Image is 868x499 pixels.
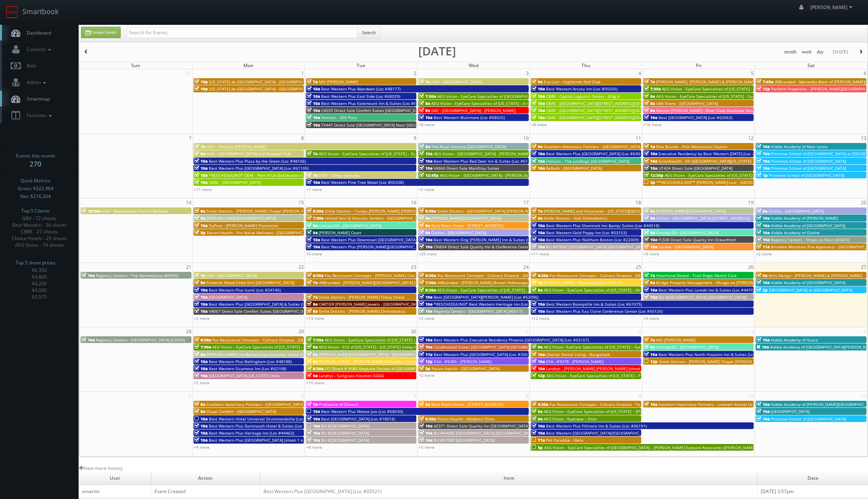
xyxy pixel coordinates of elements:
[209,223,278,228] span: DuPont - [PERSON_NAME] Plantation
[656,280,767,285] span: Bridge Property Management - Mirage on [PERSON_NAME]
[325,208,458,214] span: Smile Doctors - Tampa [PERSON_NAME] [PERSON_NAME] Orthodontics
[194,158,208,164] span: 10a
[357,27,381,39] button: Search
[437,208,564,214] span: Smile Doctors - [GEOGRAPHIC_DATA] [PERSON_NAME] Orthodontics
[531,251,549,257] a: +11 more
[644,158,657,164] span: 10a
[194,180,208,185] span: 10a
[419,187,434,192] a: +2 more
[771,280,845,285] span: Kiddie Academy of [GEOGRAPHIC_DATA]
[531,316,549,321] a: +12 more
[194,301,208,307] span: 10a
[531,301,545,307] span: 10a
[321,180,404,185] span: Best Western Pine Tree Motel (Loc #05338)
[206,352,331,357] span: [PERSON_NAME] Inn &amp;amp;amp;amp; Suites [PERSON_NAME]
[644,101,655,106] span: 8a
[546,237,639,242] span: Best Western Plus Waltham Boston (Loc #22009)
[434,237,550,242] span: Best Western King [PERSON_NAME] Inn & Suites (Loc #62106)
[531,223,545,228] span: 10a
[81,337,95,343] span: 10a
[756,208,767,214] span: 9a
[319,301,422,307] span: CARTIER [PERSON_NAME] Jewels - [GEOGRAPHIC_DATA]
[658,165,732,171] span: UT424 Direct Sale [GEOGRAPHIC_DATA]
[194,86,208,92] span: 10p
[531,280,542,285] span: 7a
[644,237,657,242] span: 10a
[319,344,444,350] span: AEG Vision - ECS of [US_STATE] - [US_STATE] Valley Family Eye Care
[194,215,205,221] span: 8a
[307,280,318,285] span: 7a
[194,280,205,285] span: 8a
[307,294,318,300] span: 7a
[644,208,655,214] span: 8a
[531,122,547,127] a: +8 more
[307,237,320,242] span: 10a
[194,172,208,178] span: 10a
[307,151,318,156] span: 7a
[194,151,205,156] span: 9a
[419,273,436,278] span: 6:30a
[769,273,862,278] span: Arris Design - [PERSON_NAME] & [PERSON_NAME]
[814,47,827,57] button: day
[658,115,732,120] span: Best [GEOGRAPHIC_DATA] (Loc #62063)
[531,208,542,214] span: 7a
[419,301,432,307] span: 10a
[321,122,445,128] span: TX447 Direct Sale [GEOGRAPHIC_DATA] Near [GEOGRAPHIC_DATA]
[644,108,655,113] span: 9a
[319,308,406,314] span: Smile Doctors - [PERSON_NAME] Orthodontics
[656,230,719,235] span: Concept3D - [GEOGRAPHIC_DATA]
[531,244,545,249] span: 10a
[419,172,439,178] span: 12:45p
[6,6,18,18] img: smartbook-logo.png
[306,187,322,192] a: +7 more
[419,308,432,314] span: 10a
[434,344,549,350] span: Candlewood Suites [GEOGRAPHIC_DATA] [GEOGRAPHIC_DATA]
[658,287,757,293] span: Best Western Plus Laredo Inn & Suites (Loc #44702)
[431,144,506,149] span: The Royal Sonesta [GEOGRAPHIC_DATA]
[307,337,324,343] span: 7:30a
[546,158,629,164] span: Horizon - The Landings [GEOGRAPHIC_DATA]
[419,316,434,321] a: +2 more
[321,101,427,106] span: Best Western Plus Valemount Inn & Suites (Loc #62120)
[756,151,770,156] span: 10a
[644,165,657,171] span: 10a
[658,294,746,300] span: BU #[GEOGRAPHIC_DATA] [GEOGRAPHIC_DATA]
[194,287,208,293] span: 10a
[307,79,318,84] span: 7a
[307,101,320,106] span: 10a
[209,308,311,314] span: VA067 Direct Sale Comfort Suites [GEOGRAPHIC_DATA]
[209,287,281,293] span: Best Western Plus Isanti (Loc #24145)
[419,251,437,257] a: +20 more
[544,215,607,221] span: Smile Doctors - Hall Orthodontics
[769,208,824,214] span: Cirillas - [GEOGRAPHIC_DATA]
[306,251,322,257] a: +6 more
[419,287,436,293] span: 8:30a
[546,115,672,120] span: CBRE - [GEOGRAPHIC_DATA][STREET_ADDRESS][GEOGRAPHIC_DATA]
[644,115,657,120] span: 10a
[212,337,337,343] span: Fox Restaurant Concepts - Culinary Dropout - [GEOGRAPHIC_DATA]
[194,79,208,84] span: 10p
[419,344,432,350] span: 10a
[23,79,48,86] span: Admin
[531,308,545,314] span: 10a
[307,273,324,278] span: 6:30a
[771,230,820,235] span: Kiddie Academy of Olathe
[321,244,452,249] span: Best Western Plus [PERSON_NAME][GEOGRAPHIC_DATA] (Loc #66006)
[769,287,852,293] span: [GEOGRAPHIC_DATA] at [GEOGRAPHIC_DATA]
[656,344,719,350] span: Concept3D - [GEOGRAPHIC_DATA]
[307,230,318,235] span: 9a
[321,237,442,242] span: Best Western Plus Downtown [GEOGRAPHIC_DATA] (Loc #48199)
[531,94,545,99] span: 10a
[656,101,718,106] span: UMI Stone - [GEOGRAPHIC_DATA]
[419,79,430,84] span: 7a
[531,108,545,113] span: 10a
[319,79,358,84] span: MSI [PERSON_NAME]
[546,108,672,113] span: CBRE - [GEOGRAPHIC_DATA][STREET_ADDRESS][GEOGRAPHIC_DATA]
[644,280,655,285] span: 9a
[531,151,545,156] span: 10a
[81,27,121,38] a: Create Event
[419,165,432,171] span: 10a
[440,172,552,178] span: AEG Vision - [GEOGRAPHIC_DATA] - [PERSON_NAME] Cypress
[419,208,436,214] span: 6:30a
[431,215,501,221] span: [PERSON_NAME][GEOGRAPHIC_DATA]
